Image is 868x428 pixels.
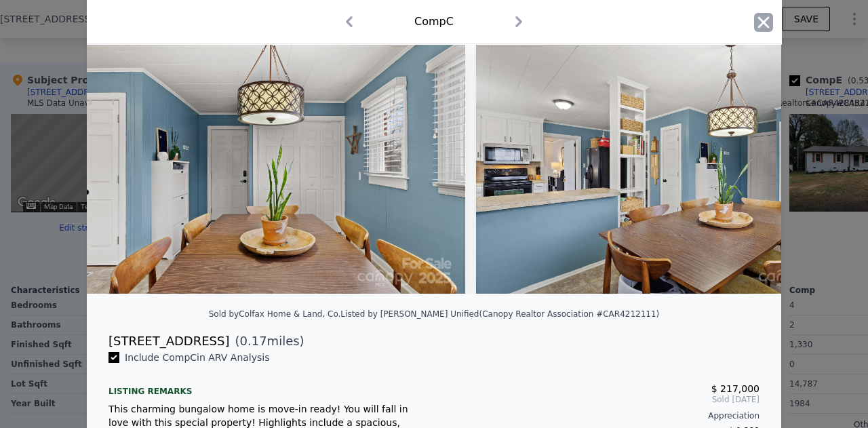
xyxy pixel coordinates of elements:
div: Comp C [414,14,454,30]
img: Property Img [476,33,867,294]
div: Sold by Colfax Home & Land, Co . [209,309,341,319]
div: Listed by [PERSON_NAME] Unified (Canopy Realtor Association #CAR4212111) [340,309,659,319]
div: Appreciation [445,410,759,421]
div: [STREET_ADDRESS] [108,332,229,351]
span: Include Comp C in ARV Analysis [119,352,275,363]
span: 0.17 [240,334,267,348]
span: ( miles) [229,332,304,351]
span: $ 217,000 [711,383,759,394]
img: Property Img [75,33,466,294]
div: Listing remarks [108,375,423,397]
span: Sold [DATE] [445,394,759,405]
